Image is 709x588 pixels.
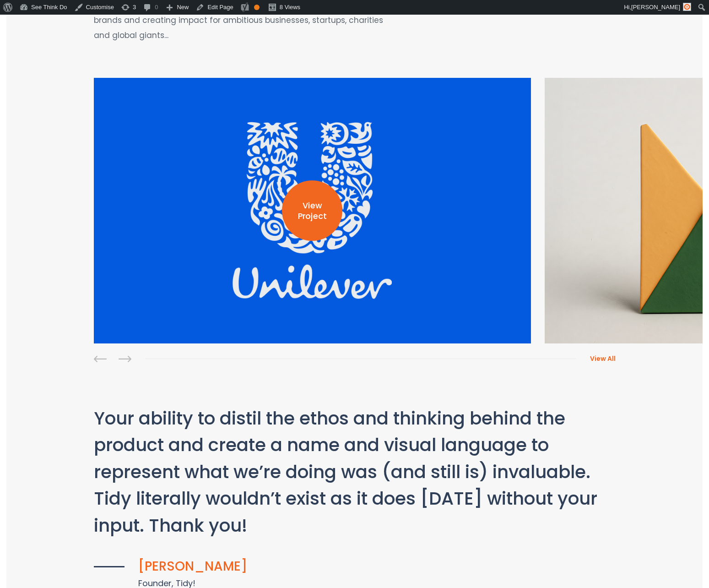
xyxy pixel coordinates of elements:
h6: Founder, Tidy! [94,579,616,588]
span: [PERSON_NAME] [631,4,680,11]
a: View All [576,354,616,363]
h5: [PERSON_NAME] [94,560,616,574]
div: OK [254,5,260,10]
p: Your ability to distil the ethos and thinking behind the product and create a name and visual lan... [94,405,616,539]
span: View All [590,354,616,363]
a: View Project [94,78,531,343]
p: View Project [282,201,342,222]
